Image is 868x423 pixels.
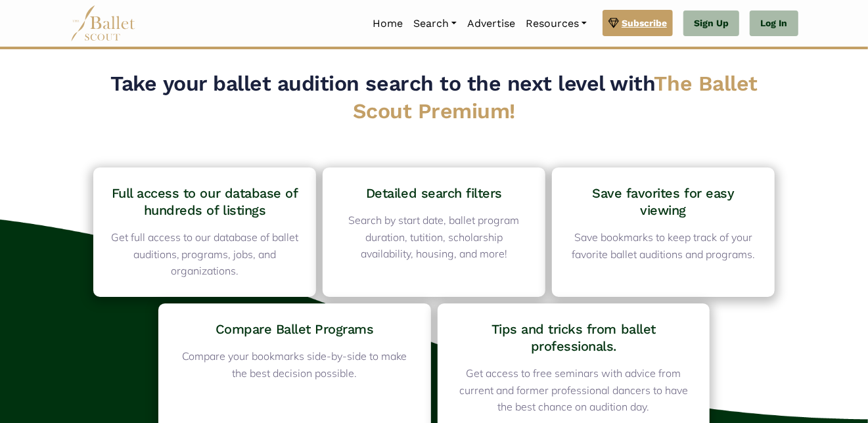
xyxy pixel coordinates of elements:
[622,16,667,30] span: Subscribe
[87,70,781,125] h2: Take your ballet audition search to the next level with
[175,321,414,338] h4: Compare Ballet Programs
[569,229,758,263] p: Save bookmarks to keep track of your favorite ballet auditions and programs.
[110,185,299,219] h4: Full access to our database of hundreds of listings
[750,11,798,37] a: Log In
[608,16,619,30] img: gem.svg
[367,10,408,37] a: Home
[340,212,528,263] p: Search by start date, ballet program duration, tutition, scholarship availability, housing, and m...
[175,348,414,382] p: Compare your bookmarks side-by-side to make the best decision possible.
[569,185,758,219] h4: Save favorites for easy viewing
[408,10,462,37] a: Search
[110,229,299,280] p: Get full access to our database of ballet auditions, programs, jobs, and organizations.
[683,11,739,37] a: Sign Up
[340,185,528,202] h4: Detailed search filters
[462,10,520,37] a: Advertise
[520,10,592,37] a: Resources
[455,321,693,355] h4: Tips and tricks from ballet professionals.
[455,365,693,416] p: Get access to free seminars with advice from current and former professional dancers to have the ...
[603,10,673,36] a: Subscribe
[353,71,758,123] span: The Ballet Scout Premium!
